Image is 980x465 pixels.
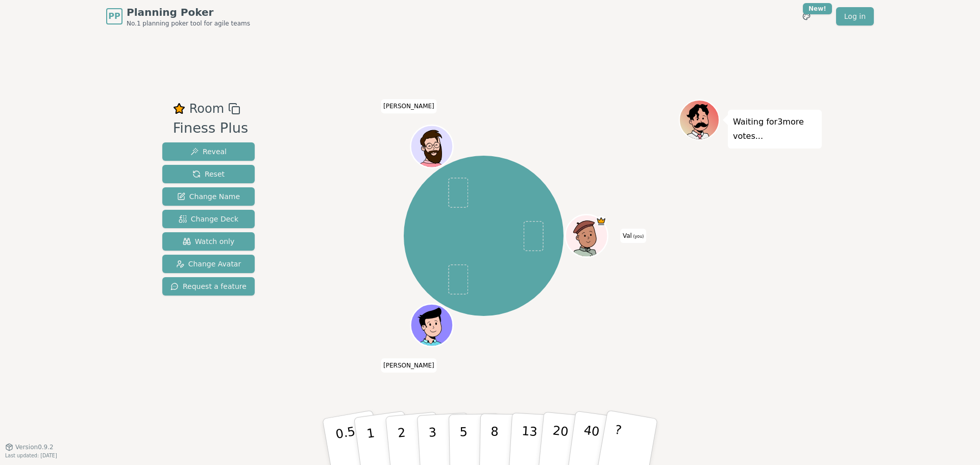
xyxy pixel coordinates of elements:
[177,191,240,202] span: Change Name
[108,10,120,22] span: PP
[632,234,644,239] span: (you)
[162,277,255,296] button: Request a feature
[567,216,607,256] button: Click to change your avatar
[190,146,227,157] span: Reveal
[162,187,255,206] button: Change Name
[381,99,437,113] span: Click to change your name
[733,115,817,143] p: Waiting for 3 more votes...
[162,210,255,228] button: Change Deck
[183,236,235,247] span: Watch only
[15,443,54,451] span: Version 0.9.2
[162,142,255,161] button: Reveal
[162,255,255,273] button: Change Avatar
[127,19,250,28] span: No.1 planning poker tool for agile teams
[836,7,874,26] a: Log in
[381,358,437,373] span: Click to change your name
[106,5,250,28] a: PPPlanning PokerNo.1 planning poker tool for agile teams
[5,453,57,458] span: Last updated: [DATE]
[162,165,255,183] button: Reset
[189,100,224,118] span: Room
[179,214,238,224] span: Change Deck
[803,3,832,14] div: New!
[173,118,249,139] div: Finess Plus
[162,232,255,251] button: Watch only
[620,229,646,243] span: Click to change your name
[192,169,225,179] span: Reset
[170,281,247,291] span: Request a feature
[5,443,54,451] button: Version0.9.2
[127,5,250,19] span: Planning Poker
[797,7,816,26] button: New!
[176,259,241,269] span: Change Avatar
[596,216,607,227] span: Val is the host
[173,100,185,118] button: Remove as favourite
